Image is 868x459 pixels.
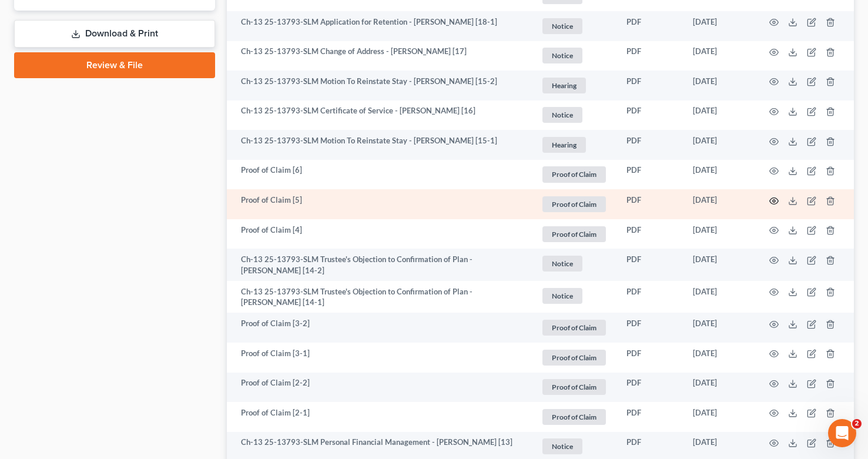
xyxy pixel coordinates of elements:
span: Proof of Claim [542,226,606,242]
td: [DATE] [683,100,755,130]
a: Proof of Claim [541,407,608,427]
td: PDF [617,373,683,403]
a: Download & Print [14,20,215,48]
iframe: Intercom live chat [828,419,856,447]
span: Proof of Claim [542,320,606,336]
td: Ch-13 25-13793-SLM Motion To Reinstate Stay - [PERSON_NAME] [15-1] [227,130,531,160]
td: Proof of Claim [5] [227,189,531,219]
td: [DATE] [683,160,755,190]
td: [DATE] [683,71,755,100]
span: Notice [542,256,582,272]
td: [DATE] [683,281,755,313]
td: PDF [617,11,683,41]
td: [DATE] [683,41,755,71]
td: Proof of Claim [6] [227,160,531,190]
a: Notice [541,437,608,456]
td: Proof of Claim [3-2] [227,313,531,343]
td: Ch-13 25-13793-SLM Change of Address - [PERSON_NAME] [17] [227,41,531,71]
td: Proof of Claim [2-1] [227,402,531,432]
span: Notice [542,107,582,123]
a: Review & File [14,52,215,78]
td: Ch-13 25-13793-SLM Trustee's Objection to Confirmation of Plan - [PERSON_NAME] [14-2] [227,249,531,281]
td: Proof of Claim [2-2] [227,373,531,403]
span: Notice [542,288,582,304]
a: Proof of Claim [541,377,608,397]
span: Proof of Claim [542,196,606,212]
td: PDF [617,219,683,249]
td: [DATE] [683,11,755,41]
span: Proof of Claim [542,350,606,366]
a: Proof of Claim [541,165,608,184]
span: Notice [542,438,582,454]
td: PDF [617,100,683,130]
td: Proof of Claim [3-1] [227,343,531,373]
td: [DATE] [683,343,755,373]
a: Notice [541,16,608,36]
a: Notice [541,254,608,273]
span: Proof of Claim [542,409,606,425]
td: [DATE] [683,189,755,219]
a: Notice [541,46,608,65]
span: Proof of Claim [542,166,606,182]
td: PDF [617,249,683,281]
td: PDF [617,130,683,160]
td: Ch-13 25-13793-SLM Certificate of Service - [PERSON_NAME] [16] [227,100,531,130]
td: PDF [617,41,683,71]
td: [DATE] [683,130,755,160]
span: Hearing [542,137,586,153]
td: Ch-13 25-13793-SLM Application for Retention - [PERSON_NAME] [18-1] [227,11,531,41]
td: PDF [617,160,683,190]
td: [DATE] [683,313,755,343]
a: Hearing [541,135,608,155]
a: Proof of Claim [541,195,608,214]
span: Notice [542,18,582,34]
a: Proof of Claim [541,318,608,337]
a: Hearing [541,76,608,95]
td: Ch-13 25-13793-SLM Motion To Reinstate Stay - [PERSON_NAME] [15-2] [227,71,531,100]
a: Proof of Claim [541,348,608,367]
td: PDF [617,402,683,432]
td: [DATE] [683,373,755,403]
span: Hearing [542,78,586,93]
td: Proof of Claim [4] [227,219,531,249]
td: [DATE] [683,219,755,249]
td: PDF [617,281,683,313]
td: [DATE] [683,249,755,281]
td: [DATE] [683,402,755,432]
td: PDF [617,343,683,373]
td: PDF [617,71,683,100]
a: Notice [541,105,608,125]
td: Ch-13 25-13793-SLM Trustee's Objection to Confirmation of Plan - [PERSON_NAME] [14-1] [227,281,531,313]
a: Notice [541,286,608,306]
td: PDF [617,189,683,219]
span: Proof of Claim [542,379,606,395]
span: Notice [542,48,582,63]
span: 2 [852,419,862,428]
td: PDF [617,313,683,343]
a: Proof of Claim [541,225,608,244]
